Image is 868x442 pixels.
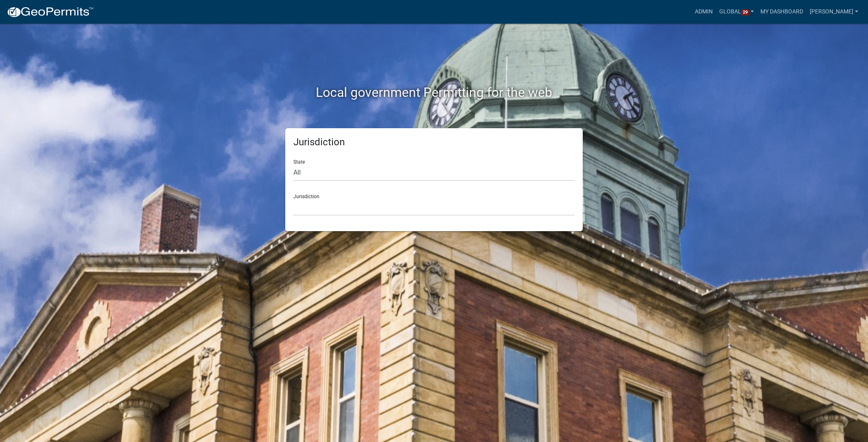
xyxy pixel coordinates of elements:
[208,85,660,100] h2: Local government Permitting for the web
[757,4,806,20] a: My Dashboard
[293,136,575,148] h5: Jurisdiction
[692,4,716,20] a: Admin
[716,4,758,20] a: Global29
[806,4,861,20] a: [PERSON_NAME]
[741,9,749,16] span: 29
